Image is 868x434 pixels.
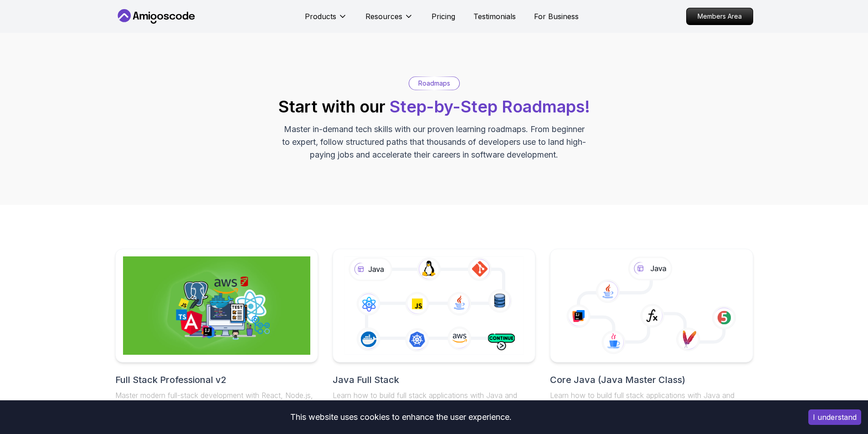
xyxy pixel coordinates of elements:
[534,11,579,22] a: For Business
[333,373,535,386] h2: Java Full Stack
[808,409,861,425] button: Accept cookies
[687,8,753,25] p: Members Area
[281,123,587,161] p: Master in-demand tech skills with our proven learning roadmaps. From beginner to expert, follow s...
[686,8,753,25] a: Members Area
[305,11,336,22] p: Products
[123,256,310,355] img: Full Stack Professional v2
[305,11,347,29] button: Products
[473,11,516,22] a: Testimonials
[365,11,413,29] button: Resources
[431,11,455,22] a: Pricing
[333,390,535,412] p: Learn how to build full stack applications with Java and Spring Boot
[278,97,590,116] h2: Start with our
[390,97,590,117] span: Step-by-Step Roadmaps!
[550,249,753,426] a: Core Java (Java Master Class)Learn how to build full stack applications with Java and Spring Boot...
[550,373,753,386] h2: Core Java (Java Master Class)
[365,11,402,22] p: Resources
[7,407,795,427] div: This website uses cookies to enhance the user experience.
[550,390,753,412] p: Learn how to build full stack applications with Java and Spring Boot
[115,373,318,386] h2: Full Stack Professional v2
[333,249,535,426] a: Java Full StackLearn how to build full stack applications with Java and Spring Boot29 Courses4 Bu...
[115,390,318,423] p: Master modern full-stack development with React, Node.js, TypeScript, and cloud deployment. Build...
[418,79,450,88] p: Roadmaps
